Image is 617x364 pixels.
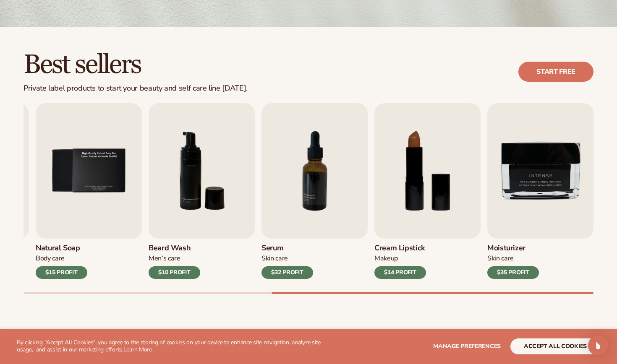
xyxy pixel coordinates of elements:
a: Start free [518,62,593,82]
a: 6 / 9 [149,103,255,279]
div: $10 PROFIT [149,266,200,279]
a: Learn More [123,346,152,354]
div: Open Intercom Messenger [588,335,608,356]
button: accept all cookies [510,338,600,354]
div: Makeup [374,254,426,263]
div: Private label products to start your beauty and self care line [DATE]. [24,84,248,93]
h3: Moisturizer [487,244,539,253]
div: $35 PROFIT [487,266,539,279]
span: Manage preferences [433,342,501,350]
a: 8 / 9 [374,103,481,279]
div: $32 PROFIT [261,266,313,279]
h2: Best sellers [24,51,248,79]
h3: Serum [261,244,313,253]
h3: Cream Lipstick [374,244,426,253]
p: By clicking "Accept All Cookies", you agree to the storing of cookies on your device to enhance s... [17,339,328,354]
div: Men’s Care [149,254,200,263]
div: Body Care [36,254,87,263]
div: Skin Care [487,254,539,263]
div: $15 PROFIT [36,266,87,279]
h3: Natural Soap [36,244,87,253]
a: 7 / 9 [261,103,368,279]
a: 5 / 9 [36,103,142,279]
button: Manage preferences [433,338,501,354]
a: 9 / 9 [487,103,593,279]
div: Skin Care [261,254,313,263]
h3: Beard Wash [149,244,200,253]
div: $14 PROFIT [374,266,426,279]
